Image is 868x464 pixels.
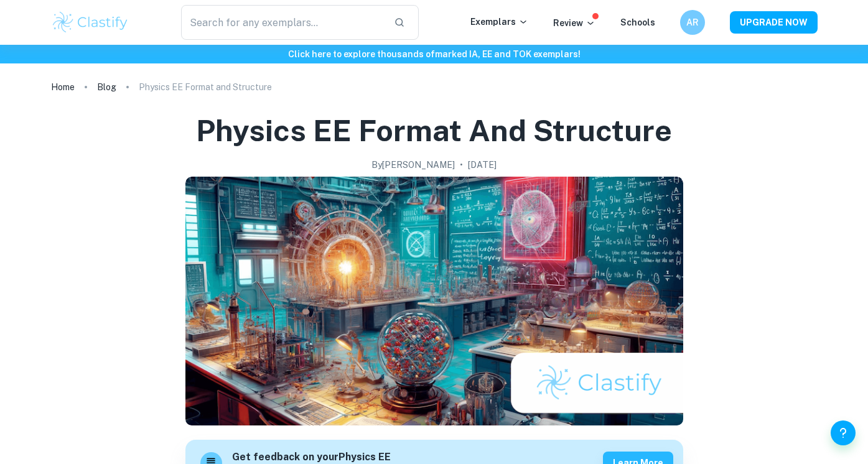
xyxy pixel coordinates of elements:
[680,10,705,35] button: AR
[196,111,672,151] h1: Physics EE Format and Structure
[51,10,130,35] img: Clastify logo
[139,80,272,94] p: Physics EE Format and Structure
[460,158,463,172] p: •
[371,158,455,172] h2: By [PERSON_NAME]
[181,5,385,40] input: Search for any exemplars...
[831,420,856,445] button: Help and Feedback
[468,158,497,172] h2: [DATE]
[730,11,818,34] button: UPGRADE NOW
[51,78,75,96] a: Home
[2,47,866,61] h6: Click here to explore thousands of marked IA, EE and TOK exemplars !
[553,16,595,30] p: Review
[685,16,699,29] h6: AR
[185,177,683,425] img: Physics EE Format and Structure cover image
[620,17,655,27] a: Schools
[470,15,528,29] p: Exemplars
[97,78,116,96] a: Blog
